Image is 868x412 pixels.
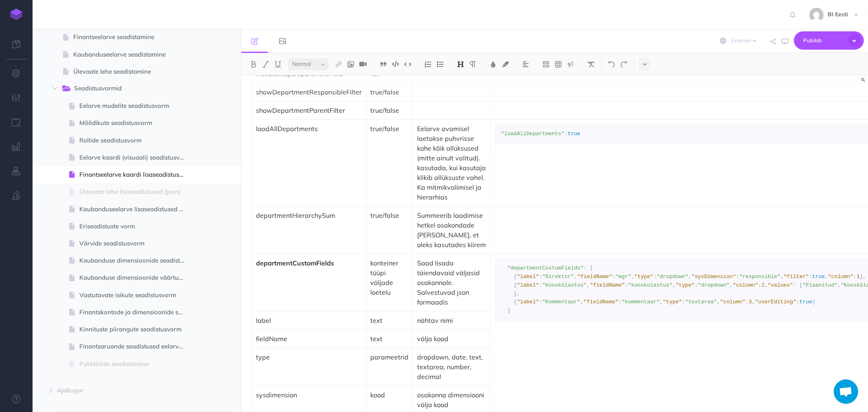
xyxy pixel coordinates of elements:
[370,87,409,97] p: true/false
[79,204,192,214] span: Kaubanduseelarve lisaseadistused (json)
[676,282,695,288] span: "type"
[691,274,736,280] span: "sysDimension"
[803,34,844,47] span: Publish
[73,67,192,77] span: Ülevaate lehe seadistamine
[256,87,362,97] p: showDepartmentResponsibleFilter
[370,390,409,400] p: kood
[256,316,362,325] p: label
[256,105,362,115] p: showDepartmentParentFilter
[673,282,676,288] span: ,
[417,210,486,250] p: Summeerib laadimise hetkel osakondade [PERSON_NAME], et oleks kasutades kiirem
[768,282,793,288] span: "values"
[689,274,692,280] span: ,
[517,282,539,288] span: "label"
[746,299,749,305] span: :
[79,101,192,111] span: Eelarve mudelite seadistusvorm
[517,274,539,280] span: "label"
[79,187,192,197] span: Ülevaate lehe lisaseadistused (json)
[539,282,542,288] span: :
[574,274,577,280] span: ,
[79,256,192,265] span: Kaubanduse dimensioonide seadistusvorm
[824,11,852,18] span: BI Eesti
[256,334,362,344] p: fieldName
[370,316,409,325] p: text
[781,274,784,280] span: ,
[10,9,22,20] img: logo-mark.svg
[392,61,399,67] img: Code block button
[698,282,730,288] span: "dropdown"
[555,61,562,68] img: Create table button
[437,61,444,68] img: Unordered list button
[79,136,192,145] span: Rollide seadistusvorm
[857,274,860,280] span: 1
[73,32,192,42] span: Finantseelarve seadistamine
[347,61,354,68] img: Add image button
[417,258,486,307] p: Saad lisada täiendavaid väljasid osakonnale. Salvestuvad json formaadis
[612,274,615,280] span: :
[501,265,593,280] span: : [ {
[79,290,192,300] span: Vastutavate isikute seadistusvorm
[660,299,663,305] span: ,
[79,153,192,162] span: Eelarve kaardi (visuaali) seadistusvorm
[359,61,367,68] img: Add video button
[250,61,257,68] img: Bold button
[74,83,180,94] span: Seadistusvormid
[542,282,587,288] span: "Kooskõlastus"
[809,8,824,22] img: 9862dc5e82047a4d9ba6d08c04ce6da6.jpg
[615,274,631,280] span: "mgr"
[424,61,432,68] img: Ordered list button
[79,359,192,369] span: Pakktööde seadistamine
[539,299,542,305] span: :
[853,274,857,280] span: :
[469,61,477,68] img: Paragraph button
[828,274,853,280] span: "column"
[490,61,497,68] img: Text color button
[803,282,838,288] span: "Plaanitud"
[79,324,192,334] span: Kinnituste piirangute seadistusvorm
[502,61,509,68] img: Text background color button
[542,274,574,280] span: "Direktor"
[628,282,672,288] span: "kooskolastus"
[256,210,362,220] p: departmentHierarchySum
[567,61,574,68] img: Callout dropdown menu button
[812,274,825,280] span: true
[542,299,581,305] span: "Kommentaar"
[274,61,282,68] img: Underline button
[584,299,619,305] span: "fieldName"
[717,299,720,305] span: ,
[608,61,615,68] img: Undo
[417,334,486,344] p: välja kood
[79,273,192,283] span: Kaubanduse dimensioonide väärtused
[501,274,866,288] span: }, {
[79,342,192,351] span: Finantsaruande seadistused eelarvele
[256,259,334,267] strong: departmentCustomFields
[73,50,192,59] span: Kaubanduseelarve seadistamine
[685,299,717,305] span: "textarea"
[57,386,182,395] span: Ajaliugur
[404,61,411,67] img: Inline code button
[784,274,809,280] span: "filter"
[765,282,768,288] span: ,
[695,282,698,288] span: :
[625,282,628,288] span: :
[370,124,409,134] p: true/false
[682,299,685,305] span: :
[761,282,765,288] span: 2
[256,390,362,400] p: sysdimension
[587,61,595,68] img: Clear styles button
[720,299,746,305] span: "column"
[590,282,625,288] span: "fieldName"
[587,282,590,288] span: ,
[539,274,542,280] span: :
[793,282,802,288] span: : [
[634,274,654,280] span: "type"
[79,221,192,231] span: Eriseadistuste vorm
[825,274,828,280] span: ,
[256,124,362,134] p: loadAllDepartments
[517,299,539,305] span: "label"
[739,274,780,280] span: "responsible"
[79,307,192,317] span: Finantskontode ja dimensioonide seadistusvormid
[79,118,192,128] span: Mõõdikute seadistusvorm
[417,316,486,325] p: nähtav nimi
[507,265,584,271] span: "departmentCustomFields"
